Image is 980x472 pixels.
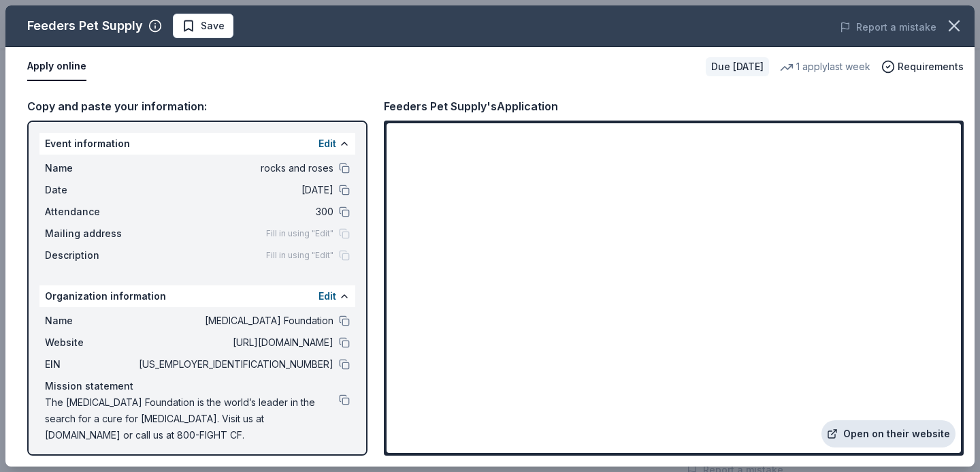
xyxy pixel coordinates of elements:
div: 1 apply last week [780,59,870,75]
a: Open on their website [821,420,955,447]
div: Due [DATE] [706,57,769,76]
span: Fill in using "Edit" [266,250,333,261]
button: Save [173,14,233,38]
span: Description [45,247,136,264]
span: Save [201,18,225,34]
button: Edit [318,288,336,304]
div: Feeders Pet Supply [27,15,143,37]
span: Website [45,334,136,351]
button: Requirements [881,59,964,75]
span: Fill in using "Edit" [266,228,333,239]
div: Mission statement [45,378,350,394]
span: rocks and roses [136,160,333,176]
span: [US_EMPLOYER_IDENTIFICATION_NUMBER] [136,356,333,373]
span: Name [45,313,136,329]
button: Report a mistake [840,19,936,35]
span: Attendance [45,204,136,220]
span: Name [45,160,136,176]
span: [DATE] [136,182,333,198]
div: Organization information [39,285,355,307]
span: Requirements [898,59,964,75]
button: Edit [318,136,336,152]
div: Feeders Pet Supply's Application [384,97,558,115]
span: The [MEDICAL_DATA] Foundation is the world’s leader in the search for a cure for [MEDICAL_DATA]. ... [45,394,339,443]
span: Mailing address [45,225,136,242]
span: 300 [136,204,333,220]
button: Apply online [27,52,86,81]
span: Date [45,182,136,198]
div: Copy and paste your information: [27,97,367,115]
span: EIN [45,356,136,373]
span: [MEDICAL_DATA] Foundation [136,313,333,329]
span: [URL][DOMAIN_NAME] [136,334,333,351]
div: Event information [39,133,355,155]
